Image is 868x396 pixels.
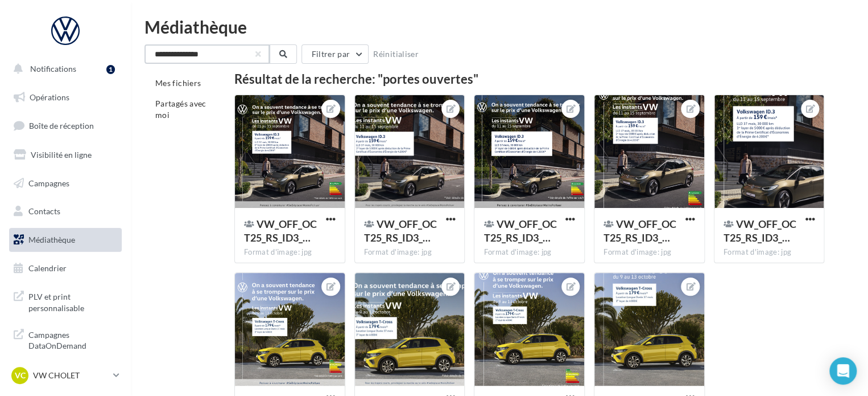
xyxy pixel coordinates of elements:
[28,263,67,273] span: Calendrier
[7,256,124,280] a: Calendrier
[155,99,206,120] span: Partagés avec moi
[106,65,115,74] div: 1
[483,247,575,258] div: Format d'image: jpg
[364,247,456,258] div: Format d'image: jpg
[604,247,695,258] div: Format d'image: jpg
[28,327,117,352] span: Campagnes DataOnDemand
[244,247,336,258] div: Format d'image: jpg
[301,44,369,64] button: Filtrer par
[28,206,60,216] span: Contacts
[31,150,92,160] span: Visibilité en ligne
[155,78,201,88] span: Mes fichiers
[724,247,815,258] div: Format d'image: jpg
[144,18,854,35] div: Médiathèque
[30,64,76,74] span: Notifications
[28,178,69,187] span: Campagnes
[28,235,75,244] span: Médiathèque
[364,218,437,244] span: VW_OFF_OCT25_RS_ID3_InstantVW_GMB
[7,284,124,318] a: PLV et print personnalisable
[483,218,556,244] span: VW_OFF_OCT25_RS_ID3_InstantVW_GMB_720x720
[7,172,124,195] a: Campagnes
[28,289,117,313] span: PLV et print personnalisable
[234,73,824,85] div: Résultat de la recherche: "portes ouvertes"
[7,85,124,109] a: Opérations
[29,121,94,130] span: Boîte de réception
[7,113,124,138] a: Boîte de réception
[30,92,69,102] span: Opérations
[7,143,124,167] a: Visibilité en ligne
[7,228,124,252] a: Médiathèque
[244,218,317,244] span: VW_OFF_OCT25_RS_ID3_InstantVW_CARRE
[369,47,423,61] button: Réinitialiser
[7,199,124,223] a: Contacts
[7,322,124,356] a: Campagnes DataOnDemand
[15,370,26,381] span: VC
[829,357,857,385] div: Open Intercom Messenger
[9,365,122,386] a: VC VW CHOLET
[604,218,676,244] span: VW_OFF_OCT25_RS_ID3_InstantVW_INSTAGRAM
[7,57,119,81] button: Notifications 1
[33,370,109,381] p: VW CHOLET
[724,218,796,244] span: VW_OFF_OCT25_RS_ID3_InstantVW_STORY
